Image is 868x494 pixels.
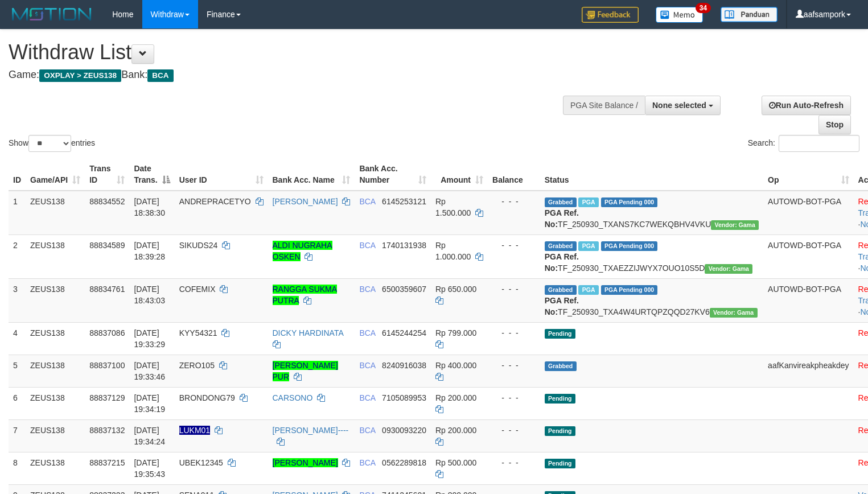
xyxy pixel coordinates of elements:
div: - - - [492,196,536,207]
a: Stop [818,115,851,134]
span: Marked by aafsolysreylen [578,197,598,207]
input: Search: [779,135,859,152]
span: BCA [359,361,375,370]
span: Rp 500.000 [435,458,476,467]
span: KYY54321 [179,328,217,337]
span: Copy 6500359607 to clipboard [382,285,426,294]
span: Rp 200.000 [435,426,476,435]
img: Feedback.jpg [582,7,639,23]
th: Op: activate to sort column ascending [763,158,853,191]
div: - - - [492,360,536,371]
span: 34 [696,3,711,13]
img: MOTION_logo.png [9,6,95,23]
span: 88837086 [89,328,125,337]
span: Marked by aafsolysreylen [578,241,598,251]
span: BCA [147,69,173,82]
h4: Game: Bank: [9,69,567,81]
span: Grabbed [545,197,577,207]
td: AUTOWD-BOT-PGA [763,234,853,278]
span: BCA [359,197,375,206]
span: Pending [545,459,575,468]
span: Pending [545,394,575,404]
span: [DATE] 19:35:43 [134,458,165,479]
span: BCA [359,328,375,337]
button: None selected [645,96,721,115]
span: [DATE] 18:43:03 [134,285,165,305]
td: 4 [9,322,26,355]
a: RANGGA SUKMA PUTRA [273,285,338,305]
th: Bank Acc. Name: activate to sort column ascending [268,158,355,191]
td: AUTOWD-BOT-PGA [763,278,853,322]
th: ID [9,158,26,191]
a: [PERSON_NAME] [273,197,338,206]
span: Vendor URL: https://trx31.1velocity.biz [711,220,759,230]
span: BCA [359,241,375,250]
td: ZEUS138 [26,387,85,419]
span: 88834761 [89,285,125,294]
td: ZEUS138 [26,419,85,452]
img: panduan.png [721,7,778,22]
span: 88837129 [89,393,125,402]
span: [DATE] 19:33:29 [134,328,165,349]
span: Vendor URL: https://trx31.1velocity.biz [710,308,758,318]
span: Copy 7105089953 to clipboard [382,393,426,402]
span: Grabbed [545,241,577,251]
td: 2 [9,234,26,278]
span: [DATE] 18:39:28 [134,241,165,261]
span: OXPLAY > ZEUS138 [39,69,121,82]
span: Rp 650.000 [435,285,476,294]
div: - - - [492,457,536,468]
td: TF_250930_TXANS7KC7WEKQBHV4VKU [540,191,763,235]
span: Pending [545,329,575,339]
th: Date Trans.: activate to sort column descending [129,158,174,191]
span: ZERO105 [179,361,215,370]
td: 7 [9,419,26,452]
div: - - - [492,240,536,251]
span: BRONDONG79 [179,393,235,402]
span: PGA Pending [601,241,658,251]
span: Rp 799.000 [435,328,476,337]
span: BCA [359,458,375,467]
th: Status [540,158,763,191]
a: DICKY HARDINATA [273,328,343,337]
span: [DATE] 19:34:24 [134,426,165,446]
th: Amount: activate to sort column ascending [431,158,488,191]
td: ZEUS138 [26,322,85,355]
span: Rp 1.500.000 [435,197,471,217]
label: Show entries [9,135,95,152]
div: - - - [492,283,536,295]
b: PGA Ref. No: [545,208,579,229]
td: TF_250930_TXA4W4URTQPZQQD27KV6 [540,278,763,322]
span: Pending [545,426,575,436]
td: 6 [9,387,26,419]
td: ZEUS138 [26,355,85,387]
select: Showentries [28,135,71,152]
div: - - - [492,392,536,404]
span: Grabbed [545,285,577,295]
span: 88837100 [89,361,125,370]
a: [PERSON_NAME]---- [273,426,349,435]
th: Balance [488,158,540,191]
span: None selected [652,101,706,110]
span: Vendor URL: https://trx31.1velocity.biz [705,264,752,274]
div: - - - [492,327,536,339]
td: 8 [9,452,26,484]
span: Copy 6145253121 to clipboard [382,197,426,206]
span: 88837132 [89,426,125,435]
span: ANDREPRACETYO [179,197,251,206]
div: PGA Site Balance / [563,96,645,115]
a: Run Auto-Refresh [762,96,851,115]
span: Grabbed [545,361,577,371]
td: 5 [9,355,26,387]
th: Bank Acc. Number: activate to sort column ascending [355,158,431,191]
a: ALDI NUGRAHA OSKEN [273,241,332,261]
span: Copy 1740131938 to clipboard [382,241,426,250]
span: [DATE] 19:33:46 [134,361,165,381]
span: [DATE] 19:34:19 [134,393,165,414]
span: Copy 0562289818 to clipboard [382,458,426,467]
span: Copy 6145244254 to clipboard [382,328,426,337]
span: Rp 200.000 [435,393,476,402]
span: Rp 400.000 [435,361,476,370]
a: [PERSON_NAME] PUR [273,361,338,381]
span: [DATE] 18:38:30 [134,197,165,217]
